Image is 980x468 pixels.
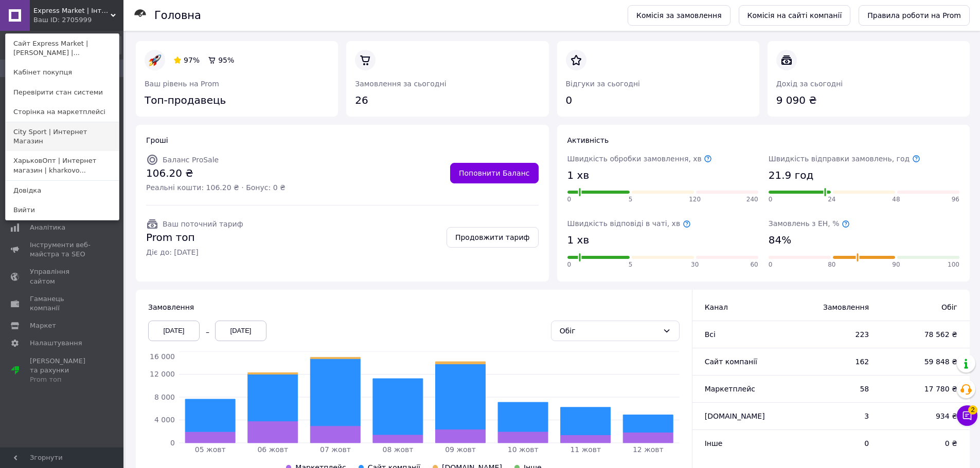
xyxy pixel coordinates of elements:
[769,260,773,269] span: 0
[6,151,119,180] a: ХарьковОпт | Интернет магазин | kharkovo...
[215,321,266,341] div: [DATE]
[705,385,755,393] span: Маркетплейс
[567,155,712,163] span: Швидкість обробки замовлення, хв
[629,195,633,204] span: 5
[146,166,286,181] span: 106.20 ₴
[150,352,175,361] tspan: 16 000
[705,439,723,447] span: Інше
[148,321,200,341] div: [DATE]
[889,329,957,340] span: 78 562 ₴
[154,393,175,401] tspan: 8 000
[148,303,194,311] span: Замовлення
[146,230,243,245] span: Prom топ
[6,181,119,200] a: Довідка
[889,411,957,421] span: 934 ₴
[797,411,869,421] span: 3
[691,260,699,269] span: 30
[146,182,286,193] span: Реальні кошти: 106.20 ₴ · Бонус: 0 ₴
[797,357,869,367] span: 162
[889,384,957,394] span: 17 780 ₴
[445,445,476,454] tspan: 09 жовт
[828,260,835,269] span: 80
[170,439,175,447] tspan: 0
[797,438,869,448] span: 0
[567,233,590,248] span: 1 хв
[739,5,851,26] a: Комісія на сайті компанії
[769,195,773,204] span: 0
[6,122,119,151] a: City Sport | Интернет Магазин
[892,260,900,269] span: 90
[570,445,601,454] tspan: 11 жовт
[6,102,119,122] a: Сторінка на маркетплейсі
[629,260,633,269] span: 5
[705,330,716,339] span: Всi
[163,156,219,164] span: Баланс ProSale
[889,357,957,367] span: 59 848 ₴
[889,302,957,312] span: Обіг
[6,83,119,102] a: Перевірити стан системи
[257,445,288,454] tspan: 06 жовт
[567,195,572,204] span: 0
[146,136,168,144] span: Гроші
[30,339,82,348] span: Налаштування
[628,5,730,26] a: Комісія за замовлення
[567,168,590,183] span: 1 хв
[705,358,757,366] span: Сайт компанії
[705,303,728,311] span: Канал
[769,233,791,248] span: 84%
[567,219,691,228] span: Швидкість відповіді в чаті, хв
[828,195,835,204] span: 24
[689,195,701,204] span: 120
[705,412,765,420] span: [DOMAIN_NAME]
[30,357,95,385] span: [PERSON_NAME] та рахунки
[567,260,572,269] span: 0
[30,375,95,384] div: Prom топ
[797,302,869,312] span: Замовлення
[154,416,175,424] tspan: 4 000
[154,9,201,22] h1: Головна
[769,219,850,228] span: Замовлень з ЕН, %
[892,195,900,204] span: 48
[746,195,758,204] span: 240
[447,227,539,248] a: Продовжити тариф
[33,15,77,25] div: Ваш ID: 2705999
[567,136,609,144] span: Активність
[30,267,95,286] span: Управління сайтом
[150,370,175,378] tspan: 12 000
[30,321,56,330] span: Маркет
[33,6,111,15] span: Express Market | Інтернет Магазин | ex-market.com.ua
[957,405,977,426] button: Чат з покупцем2
[769,155,920,163] span: Швидкість відправки замовлень, год
[218,56,234,64] span: 95%
[195,445,226,454] tspan: 05 жовт
[6,200,119,220] a: Вийти
[30,223,65,232] span: Аналітика
[6,34,119,63] a: Сайт Express Market | [PERSON_NAME] |...
[508,445,539,454] tspan: 10 жовт
[383,445,414,454] tspan: 08 жовт
[633,445,664,454] tspan: 12 жовт
[450,163,539,183] a: Поповнити Баланс
[30,294,95,313] span: Гаманець компанії
[6,63,119,82] a: Кабінет покупця
[560,325,658,336] div: Обіг
[163,220,243,228] span: Ваш поточний тариф
[968,405,977,415] span: 2
[948,260,959,269] span: 100
[146,247,243,257] span: Діє до: [DATE]
[797,384,869,394] span: 58
[30,240,95,259] span: Інструменти веб-майстра та SEO
[797,329,869,340] span: 223
[184,56,200,64] span: 97%
[769,168,813,183] span: 21.9 год
[750,260,758,269] span: 60
[320,445,351,454] tspan: 07 жовт
[952,195,959,204] span: 96
[889,438,957,448] span: 0 ₴
[859,5,970,26] a: Правила роботи на Prom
